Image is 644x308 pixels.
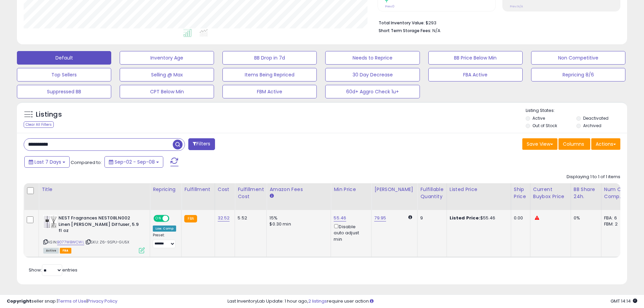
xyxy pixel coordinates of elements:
small: Prev: N/A [510,4,523,8]
button: 60d+ Aggro Check 1u+ [325,85,420,98]
li: $293 [379,18,615,26]
button: Items Being Repriced [222,68,317,81]
div: Cost [218,186,232,193]
button: FBA Active [428,68,523,81]
div: BB Share 24h. [574,186,598,200]
div: FBM: 2 [604,221,626,227]
div: Fulfillment Cost [238,186,264,200]
img: 51IX17l1kjL._SL40_.jpg [43,215,57,229]
span: ON [154,216,163,221]
button: BB Drop in 7d [222,51,317,65]
div: Disable auto adjust min [334,223,366,242]
button: Non Competitive [531,51,625,65]
span: Compared to: [71,159,102,166]
b: NEST Fragrances NEST08LN002 Linen [PERSON_NAME] Diffuser, 5.9 fl oz [58,215,141,236]
small: Prev: 0 [385,4,395,8]
div: 0.00 [514,215,525,221]
div: Min Price [334,186,368,193]
span: Show: entries [29,267,77,273]
label: Archived [583,123,601,128]
button: 30 Day Decrease [325,68,420,81]
div: [PERSON_NAME] [374,186,414,193]
button: Repricing 8/6 [531,68,625,81]
div: Fulfillable Quantity [420,186,444,200]
p: Listing States: [526,108,627,114]
b: Listed Price: [450,215,480,221]
button: Suppressed BB [17,85,111,98]
div: 9 [420,215,441,221]
button: Sep-02 - Sep-08 [104,156,163,168]
a: 2 listings [308,298,327,304]
b: Total Inventory Value: [379,20,425,26]
a: 79.95 [374,215,386,221]
span: 2025-09-16 14:14 GMT [611,298,637,304]
label: Out of Stock [532,123,557,128]
button: Save View [522,138,557,150]
div: Listed Price [450,186,508,193]
a: 32.52 [218,215,230,221]
span: Columns [563,141,584,147]
div: Last InventoryLab Update: 1 hour ago, require user action. [228,298,637,305]
div: seller snap | | [7,298,117,305]
small: FBA [184,215,197,222]
div: Current Buybox Price [533,186,568,200]
span: N/A [432,27,440,34]
span: Last 7 Days [34,159,61,165]
button: Needs to Reprice [325,51,420,65]
a: B077WBWCWL [57,239,84,245]
div: Low. Comp [153,226,176,232]
div: Title [42,186,147,193]
a: 55.46 [334,215,346,221]
button: CPT Below Min [120,85,214,98]
button: Filters [188,138,215,150]
button: Columns [558,138,590,150]
button: Selling @ Max [120,68,214,81]
small: Amazon Fees. [269,193,273,199]
span: Sep-02 - Sep-08 [115,159,155,165]
button: Top Sellers [17,68,111,81]
span: | SKU: Z6-9SPU-GU5X [85,239,129,245]
button: BB Price Below Min [428,51,523,65]
div: FBA: 6 [604,215,626,221]
div: 0% [574,215,596,221]
span: FBA [60,248,71,254]
div: Ship Price [514,186,527,200]
div: Num of Comp. [604,186,629,200]
div: Preset: [153,233,176,248]
button: Default [17,51,111,65]
h5: Listings [36,110,62,119]
div: Displaying 1 to 1 of 1 items [567,174,620,180]
a: Privacy Policy [88,298,117,304]
div: ASIN: [43,215,145,253]
div: $55.46 [450,215,506,221]
a: Terms of Use [58,298,87,304]
button: Inventory Age [120,51,214,65]
span: OFF [168,216,179,221]
div: Repricing [153,186,178,193]
div: $0.30 min [269,221,326,227]
div: 15% [269,215,326,221]
button: Actions [591,138,620,150]
b: Short Term Storage Fees: [379,28,431,33]
div: Clear All Filters [24,121,54,128]
div: Amazon Fees [269,186,328,193]
strong: Copyright [7,298,31,304]
label: Active [532,115,545,121]
div: Fulfillment [184,186,212,193]
button: Last 7 Days [24,156,70,168]
span: All listings currently available for purchase on Amazon [43,248,59,254]
div: 5.52 [238,215,261,221]
label: Deactivated [583,115,609,121]
button: FBM Active [222,85,317,98]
